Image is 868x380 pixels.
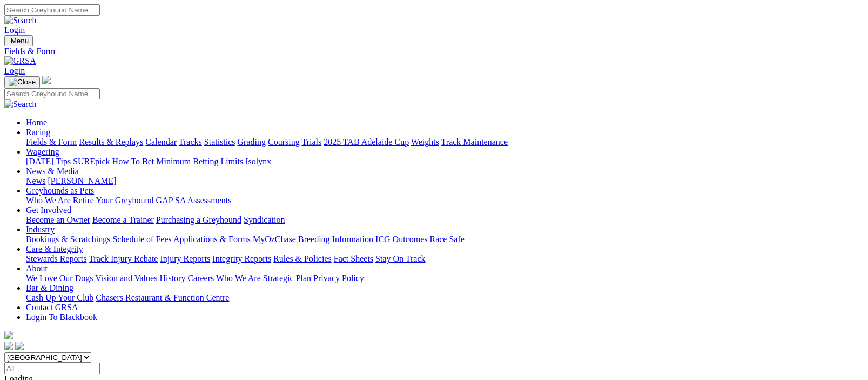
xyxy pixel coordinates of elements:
[15,342,24,350] img: twitter.svg
[159,274,185,283] a: History
[324,137,409,146] a: 2025 TAB Adelaide Cup
[26,157,71,166] a: [DATE] Tips
[26,118,47,127] a: Home
[263,274,311,283] a: Strategic Plan
[313,274,364,283] a: Privacy Policy
[273,254,332,263] a: Rules & Policies
[26,264,48,273] a: About
[26,312,97,322] a: Login To Blackbook
[245,157,271,166] a: Isolynx
[26,254,864,264] div: Care & Integrity
[92,215,154,224] a: Become a Trainer
[26,186,94,195] a: Greyhounds as Pets
[26,196,864,205] div: Greyhounds as Pets
[26,235,110,244] a: Bookings & Scratchings
[9,78,36,86] img: Close
[375,254,425,263] a: Stay On Track
[26,196,71,205] a: Who We Are
[73,196,154,205] a: Retire Your Greyhound
[26,303,78,312] a: Contact GRSA
[375,235,427,244] a: ICG Outcomes
[4,99,37,109] img: Search
[411,137,439,146] a: Weights
[4,363,100,374] input: Select date
[26,176,864,186] div: News & Media
[4,56,36,66] img: GRSA
[4,16,37,25] img: Search
[244,215,285,224] a: Syndication
[95,274,157,283] a: Vision and Values
[160,254,210,263] a: Injury Reports
[26,137,77,146] a: Fields & Form
[145,137,177,146] a: Calendar
[26,235,864,244] div: Industry
[26,283,73,292] a: Bar & Dining
[26,274,864,283] div: About
[4,25,25,35] a: Login
[173,235,251,244] a: Applications & Forms
[253,235,296,244] a: MyOzChase
[301,137,321,146] a: Trials
[441,137,508,146] a: Track Maintenance
[4,66,25,75] a: Login
[112,157,154,166] a: How To Bet
[238,137,266,146] a: Grading
[26,215,864,225] div: Get Involved
[26,225,55,234] a: Industry
[26,244,83,254] a: Care & Integrity
[112,235,171,244] a: Schedule of Fees
[298,235,373,244] a: Breeding Information
[89,254,158,263] a: Track Injury Rebate
[26,293,93,302] a: Cash Up Your Club
[11,37,29,45] span: Menu
[212,254,271,263] a: Integrity Reports
[156,215,241,224] a: Purchasing a Greyhound
[26,166,79,176] a: News & Media
[216,274,261,283] a: Who We Are
[187,274,214,283] a: Careers
[73,157,110,166] a: SUREpick
[96,293,229,302] a: Chasers Restaurant & Function Centre
[26,254,86,263] a: Stewards Reports
[26,147,59,156] a: Wagering
[4,46,864,56] a: Fields & Form
[156,196,232,205] a: GAP SA Assessments
[26,128,50,137] a: Racing
[26,176,45,185] a: News
[26,274,93,283] a: We Love Our Dogs
[4,76,40,88] button: Toggle navigation
[268,137,300,146] a: Coursing
[26,157,864,166] div: Wagering
[334,254,373,263] a: Fact Sheets
[79,137,143,146] a: Results & Replays
[26,205,71,215] a: Get Involved
[4,35,33,46] button: Toggle navigation
[429,235,464,244] a: Race Safe
[26,293,864,303] div: Bar & Dining
[42,76,51,84] img: logo-grsa-white.png
[4,342,13,350] img: facebook.svg
[48,176,116,185] a: [PERSON_NAME]
[204,137,235,146] a: Statistics
[4,88,100,99] input: Search
[179,137,202,146] a: Tracks
[26,215,90,224] a: Become an Owner
[26,137,864,147] div: Racing
[156,157,243,166] a: Minimum Betting Limits
[4,331,13,339] img: logo-grsa-white.png
[4,4,100,16] input: Search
